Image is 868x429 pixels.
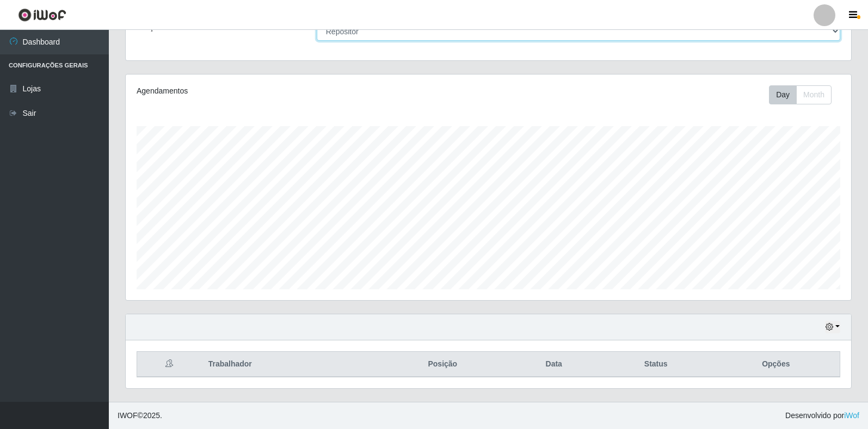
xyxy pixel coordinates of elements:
th: Trabalhador [202,352,377,377]
th: Data [508,352,600,377]
div: First group [769,85,832,104]
span: IWOF [118,411,138,420]
a: iWof [844,411,859,420]
button: Month [796,85,832,104]
span: © 2025 . [118,410,162,421]
img: CoreUI Logo [18,8,66,22]
div: Toolbar with button groups [769,85,840,104]
div: Agendamentos [137,85,420,97]
th: Posição [377,352,508,377]
th: Status [600,352,712,377]
button: Day [769,85,797,104]
span: Desenvolvido por [785,410,859,421]
th: Opções [712,352,840,377]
